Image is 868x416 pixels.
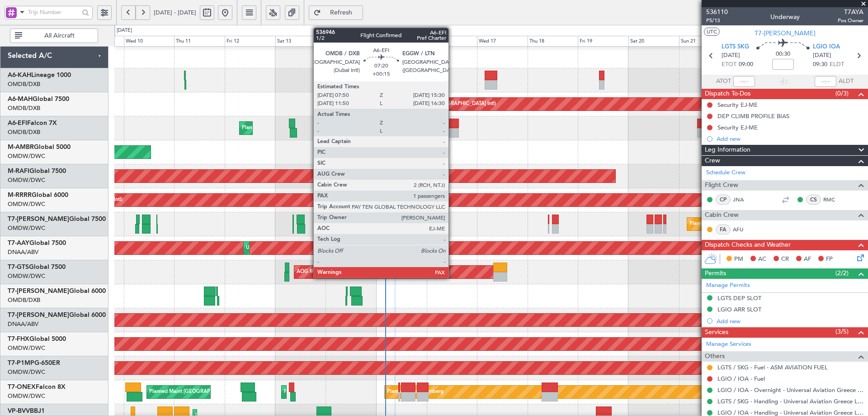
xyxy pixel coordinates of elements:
[8,240,66,246] a: T7-AAYGlobal 7500
[578,36,628,47] div: Fri 19
[8,312,69,318] span: T7-[PERSON_NAME]
[813,43,840,52] span: LGIO IOA
[717,124,758,131] div: Security EJ-ME
[477,36,528,47] div: Wed 17
[705,145,750,155] span: Leg Information
[345,97,496,111] div: Planned Maint [GEOGRAPHIC_DATA] ([GEOGRAPHIC_DATA] Intl)
[705,351,725,362] span: Others
[8,144,71,150] a: M-AMBRGlobal 5000
[8,168,66,174] a: M-RAFIGlobal 7500
[734,255,743,264] span: PM
[246,241,380,255] div: Unplanned Maint [GEOGRAPHIC_DATA] (Al Maktoum Intl)
[8,312,106,318] a: T7-[PERSON_NAME]Global 6000
[8,392,45,400] a: OMDW/DWC
[806,195,821,205] div: CS
[716,225,731,234] div: FA
[8,384,66,390] a: T7-ONEXFalcon 8X
[376,36,427,47] div: Mon 15
[716,77,731,86] span: ATOT
[705,327,728,338] span: Services
[717,386,863,394] a: LGIO / IOA - Overnight - Universal Aviation Greece LGIO / IOA
[8,336,66,342] a: T7-FHXGlobal 5000
[8,168,29,174] span: M-RAFI
[628,36,679,47] div: Sat 20
[8,104,40,112] a: OMDB/DXB
[8,224,45,232] a: OMDW/DWC
[8,216,69,222] span: T7-[PERSON_NAME]
[297,265,396,279] div: AOG Maint [GEOGRAPHIC_DATA] (Seletar)
[8,120,57,126] a: A6-EFIFalcon 7X
[705,156,720,166] span: Crew
[733,76,755,87] input: --:--
[275,36,326,47] div: Sat 13
[174,36,225,47] div: Thu 11
[758,255,766,264] span: AC
[706,7,728,17] span: 536110
[28,5,79,19] input: Trip Number
[705,210,739,220] span: Cabin Crew
[717,135,863,143] div: Add new
[8,368,45,376] a: OMDW/DWC
[8,144,34,150] span: M-AMBR
[835,268,849,278] span: (2/2)
[242,121,331,135] div: Planned Maint Dubai (Al Maktoum Intl)
[739,60,753,69] span: 09:00
[8,360,60,366] a: T7-P1MPG-650ER
[8,384,36,390] span: T7-ONEX
[10,29,98,43] button: All Aircraft
[8,152,45,160] a: OMDW/DWC
[8,96,33,102] span: A6-MAH
[717,294,761,302] div: LGTS DEP SLOT
[835,327,849,336] span: (3/5)
[839,77,854,86] span: ALDT
[124,36,175,47] div: Wed 10
[717,317,863,325] div: Add new
[8,296,40,304] a: OMDB/DXB
[8,408,45,414] a: VP-BVVBBJ1
[8,120,27,126] span: A6-EFI
[528,36,578,47] div: Thu 18
[225,36,275,47] div: Fri 12
[705,89,750,99] span: Dispatch To-Dos
[8,240,29,246] span: T7-AAY
[8,200,45,208] a: OMDW/DWC
[8,192,32,198] span: M-RRRR
[722,60,736,69] span: ETOT
[689,217,778,231] div: Planned Maint Dubai (Al Maktoum Intl)
[387,385,443,399] div: Planned Maint Nurnberg
[706,17,728,24] span: P5/13
[706,281,750,290] a: Manage Permits
[838,17,863,24] span: Pos Owner
[8,176,45,184] a: OMDW/DWC
[804,255,811,264] span: AF
[8,80,40,88] a: OMDB/DXB
[8,360,34,366] span: T7-P1MP
[154,9,196,17] span: [DATE] - [DATE]
[8,264,29,270] span: T7-GTS
[704,28,720,36] button: UTC
[705,180,738,191] span: Flight Crew
[813,51,831,60] span: [DATE]
[830,60,844,69] span: ELDT
[325,36,376,47] div: Sun 14
[117,27,132,34] div: [DATE]
[24,33,95,39] span: All Aircraft
[8,336,29,342] span: T7-FHX
[706,340,751,349] a: Manage Services
[427,36,477,47] div: Tue 16
[717,112,789,120] div: DEP CLIMB PROFILE BIAS
[838,7,863,17] span: T7AYA
[776,50,790,59] span: 00:30
[716,195,731,205] div: CP
[717,101,758,109] div: Security EJ-ME
[823,196,844,204] a: RMC
[826,255,833,264] span: FP
[8,72,71,78] a: A6-KAHLineage 1000
[706,168,745,177] a: Schedule Crew
[705,268,726,279] span: Permits
[149,385,292,399] div: Planned Maint [GEOGRAPHIC_DATA] ([GEOGRAPHIC_DATA])
[8,248,38,256] a: DNAA/ABV
[781,255,789,264] span: CR
[8,128,40,136] a: OMDB/DXB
